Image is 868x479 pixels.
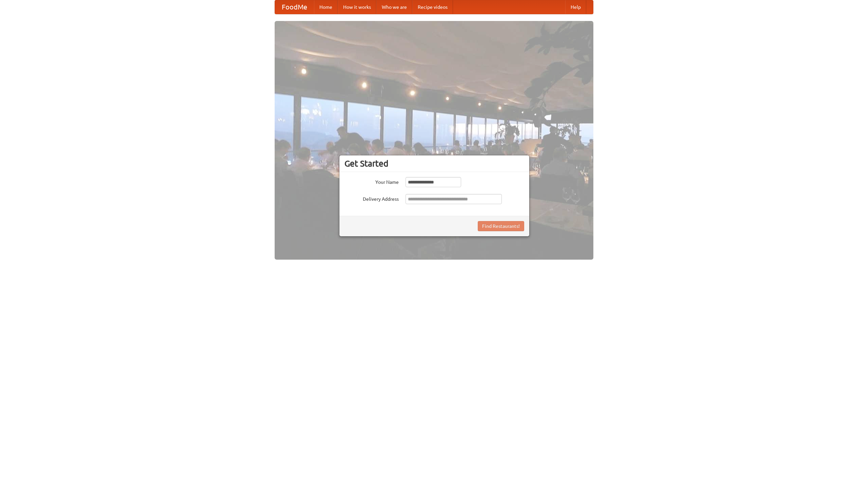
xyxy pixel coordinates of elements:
a: Who we are [376,0,412,14]
h3: Get Started [344,158,524,169]
a: FoodMe [275,0,314,14]
a: How it works [338,0,376,14]
a: Help [565,0,586,14]
label: Delivery Address [344,194,399,202]
label: Your Name [344,177,399,186]
button: Find Restaurants! [478,221,524,231]
a: Recipe videos [412,0,453,14]
a: Home [314,0,338,14]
